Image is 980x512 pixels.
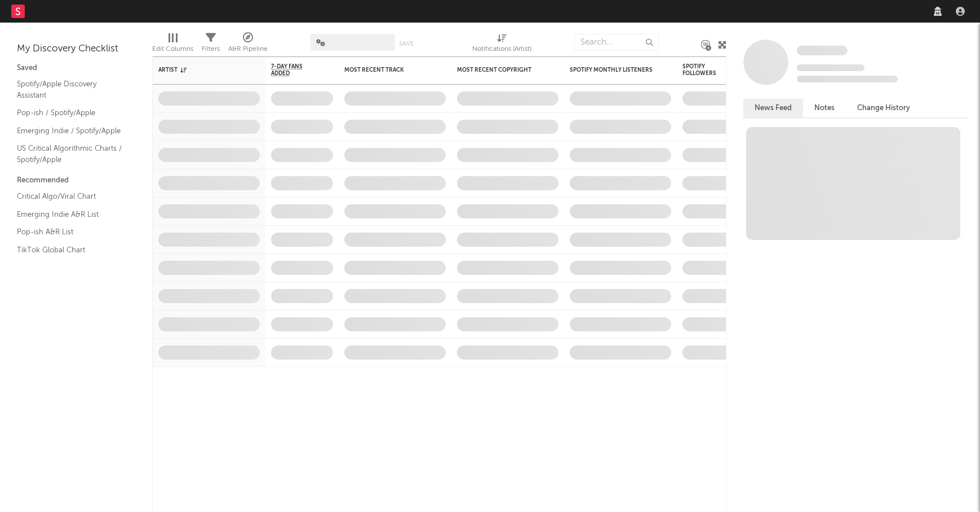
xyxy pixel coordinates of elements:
[344,67,429,73] div: Most Recent Track
[17,78,124,101] a: Spotify/Apple Discovery Assistant
[472,42,531,56] div: Notifications (Artist)
[797,76,898,82] span: 0 fans last week
[803,99,846,117] button: Notes
[846,99,921,117] button: Change History
[797,45,848,56] a: Some Artist
[17,62,135,75] div: Saved
[271,63,316,77] span: 7-Day Fans Added
[743,99,803,117] button: News Feed
[570,67,654,73] div: Spotify Monthly Listeners
[399,41,414,47] button: Save
[17,174,135,187] div: Recommended
[17,190,124,203] a: Critical Algo/Viral Chart
[17,226,124,238] a: Pop-ish A&R List
[158,67,243,73] div: Artist
[17,244,124,256] a: TikTok Global Chart
[228,28,268,61] div: A&R Pipeline
[152,28,193,61] div: Edit Columns
[574,34,659,51] input: Search...
[17,107,124,119] a: Pop-ish / Spotify/Apple
[457,67,542,73] div: Most Recent Copyright
[797,46,848,55] span: Some Artist
[202,42,220,56] div: Filters
[152,42,193,56] div: Edit Columns
[17,208,124,221] a: Emerging Indie A&R List
[17,142,124,165] a: US Critical Algorithmic Charts / Spotify/Apple
[472,28,531,61] div: Notifications (Artist)
[797,64,864,71] span: Tracking Since: [DATE]
[202,28,220,61] div: Filters
[682,63,722,77] div: Spotify Followers
[17,42,135,56] div: My Discovery Checklist
[17,125,124,137] a: Emerging Indie / Spotify/Apple
[228,42,268,56] div: A&R Pipeline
